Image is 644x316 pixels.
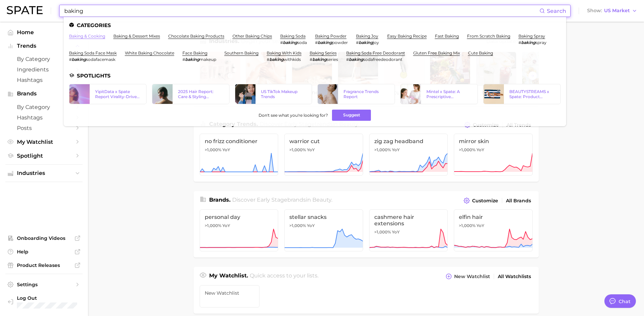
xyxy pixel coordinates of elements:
a: no frizz conditioner>1,000% YoY [200,134,279,176]
a: US TikTok Makeup Trends [235,84,312,104]
span: Show [587,9,602,13]
span: Settings [17,281,71,288]
a: Spotlight [5,151,83,161]
span: YoY [476,147,484,153]
span: Discover Early Stage brands in . [232,197,332,203]
span: stellar snacks [289,214,358,220]
a: chocolate baking products [168,33,224,39]
span: beauty [312,197,331,203]
em: baking [269,57,284,62]
span: Posts [17,125,71,131]
a: fast baking [435,33,459,39]
span: # [267,57,269,62]
span: Home [17,29,71,36]
a: from scratch baking [467,33,510,39]
a: southern baking [224,50,259,55]
a: baking soda [280,33,306,39]
em: baking [283,40,297,45]
span: Hashtags [17,77,71,83]
span: YoY [307,223,315,228]
span: YoY [307,147,315,153]
span: no frizz conditioner [205,138,273,144]
a: baking with kids [267,50,302,55]
span: # [69,57,72,62]
span: All Watchlists [498,274,531,279]
span: by Category [17,104,71,110]
a: gluten free baking mix [413,50,460,55]
span: mirror skin [459,138,528,144]
span: Log Out [17,295,94,301]
a: baking series [310,50,337,55]
input: Search here for a brand, industry, or ingredient [64,5,539,17]
a: BEAUTYSTREAMS x Spate: Product Formats [483,84,561,104]
span: YoY [392,147,400,153]
a: Hashtags [5,112,83,123]
button: Brands [5,89,83,99]
li: Spotlights [69,73,561,78]
span: >1,000% [459,223,475,228]
button: Customize [462,196,499,205]
div: BEAUTYSTREAMS x Spate: Product Formats [509,89,555,99]
a: baking joy [356,33,378,39]
span: Product Releases [17,262,71,268]
div: US TikTok Makeup Trends [261,89,307,99]
span: cashmere hair extensions [374,214,443,227]
span: Industries [17,170,71,176]
a: baking soda free deodorant [346,50,405,55]
a: Log out. Currently logged in with e-mail mweisbaum@dotdashmdp.com. [5,293,83,311]
span: series [327,57,338,62]
span: # [182,57,185,62]
a: Settings [5,279,83,290]
a: Mintel x Spate: A Prescriptive Approach to Beauty [400,84,478,104]
em: baking [72,57,86,62]
span: # [315,40,318,45]
em: baking [521,40,535,45]
a: warrior cut>1,000% YoY [284,134,363,176]
div: YipitData x Spate Report Virality-Driven Brands Are Taking a Slice of the Beauty Pie [95,89,141,99]
span: sodafreedeodorant [363,57,402,62]
span: soda [297,40,307,45]
a: baking spray [518,33,545,39]
a: by Category [5,54,83,64]
a: baking soda face mask [69,50,117,55]
span: Spotlight [17,153,71,159]
div: Mintel x Spate: A Prescriptive Approach to Beauty [426,89,472,99]
span: New Watchlist [205,290,255,296]
a: stellar snacks>1,000% YoY [284,209,363,251]
span: Onboarding Videos [17,235,71,241]
span: Trends [17,43,71,49]
em: baking [185,57,199,62]
button: Trends [5,41,83,51]
a: face baking [182,50,207,55]
button: Industries [5,168,83,178]
span: Help [17,249,71,255]
span: YoY [392,229,400,235]
span: Customize [472,198,498,204]
a: by Category [5,102,83,112]
span: Search [547,8,566,14]
a: Home [5,27,83,38]
li: Categories [69,22,561,28]
span: >1,000% [205,147,221,152]
span: withkids [284,57,301,62]
a: mirror skin>1,000% YoY [454,134,533,176]
h2: Quick access to your lists. [250,272,318,281]
a: baking & cooking [69,33,105,39]
span: YoY [222,147,230,153]
a: baking & dessert mixes [113,33,160,39]
span: All Brands [506,198,531,204]
a: Hashtags [5,75,83,85]
em: baking [312,57,327,62]
a: Posts [5,123,83,133]
span: >1,000% [374,229,391,234]
span: Brands [17,91,71,97]
a: YipitData x Spate Report Virality-Driven Brands Are Taking a Slice of the Beauty Pie [69,84,147,104]
a: Product Releases [5,260,83,270]
h1: My Watchlist. [209,272,248,281]
a: Onboarding Videos [5,233,83,243]
span: makeup [199,57,216,62]
a: cute baking [468,50,493,55]
span: spray [535,40,547,45]
div: Fragrance Trends Report [343,89,389,99]
span: YoY [222,223,230,228]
